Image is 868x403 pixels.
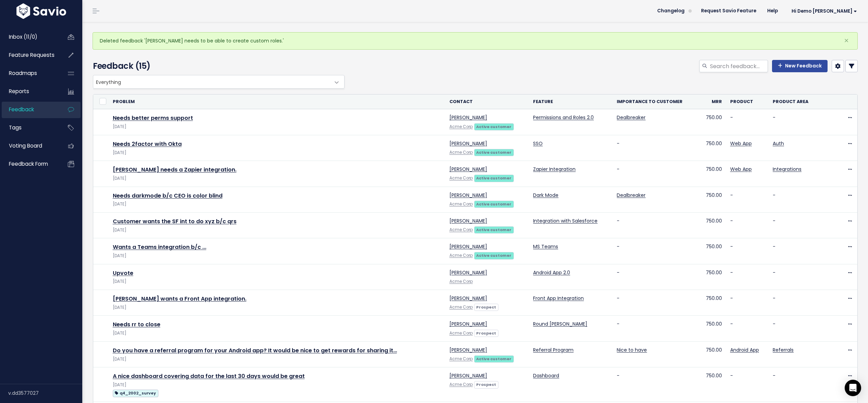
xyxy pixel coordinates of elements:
[93,75,345,89] span: Everything
[449,201,473,207] a: Acme Corp
[449,192,487,199] a: [PERSON_NAME]
[533,243,558,250] a: MS Teams
[844,35,849,46] span: ×
[726,290,769,316] td: -
[726,109,769,135] td: -
[617,192,646,199] a: Dealbreaker
[113,347,397,354] a: Do you have a referral program for your Android app? It would be nice to get rewards for sharing it…
[474,123,514,130] a: Active customer
[529,95,613,109] th: Feature
[449,279,473,284] a: Acme Corp
[726,212,769,238] td: -
[9,70,37,77] span: Roadmaps
[113,149,441,156] div: [DATE]
[2,84,57,99] a: Reports
[837,33,856,49] button: Close
[533,217,598,224] a: Integration with Salesforce
[698,264,726,290] td: 750.00
[613,95,698,109] th: Importance to Customer
[113,140,182,148] a: Needs 2factor with Okta
[726,367,769,402] td: -
[474,381,498,388] a: Prospect
[113,330,441,337] div: [DATE]
[698,212,726,238] td: 750.00
[113,175,441,182] div: [DATE]
[9,142,42,149] span: Voting Board
[449,175,473,181] a: Acme Corp
[730,166,752,173] a: Web App
[9,160,48,167] span: Feedback form
[449,382,473,387] a: Acme Corp
[773,166,801,173] a: Integrations
[769,367,819,402] td: -
[113,227,441,234] div: [DATE]
[93,75,330,88] span: Everything
[113,192,222,200] a: Needs darkmode b/c CEO is color blind
[726,95,769,109] th: Product
[476,304,496,310] strong: Prospect
[709,60,768,72] input: Search feedback...
[476,227,511,232] strong: Active customer
[474,355,514,362] a: Active customer
[449,243,487,250] a: [PERSON_NAME]
[533,269,570,276] a: Android App 2.0
[476,330,496,336] strong: Prospect
[773,347,794,353] a: Referrals
[783,6,863,16] a: Hi Demo [PERSON_NAME]
[9,106,34,113] span: Feedback
[93,60,341,72] h4: Feedback (15)
[9,33,37,40] span: Inbox (11/0)
[113,252,441,260] div: [DATE]
[533,372,559,379] a: Dashboard
[113,295,246,303] a: [PERSON_NAME] wants a Front App integration.
[533,140,543,147] a: SSO
[93,32,858,50] div: Deleted feedback '[PERSON_NAME] needs to be able to create custom roles.'
[476,356,511,362] strong: Active customer
[476,201,511,207] strong: Active customer
[113,217,237,225] a: Customer wants the SF int to do xyz b/c qrs
[109,95,445,109] th: Problem
[613,135,698,161] td: -
[730,140,752,147] a: Web App
[474,200,514,207] a: Active customer
[8,384,82,402] div: v.dd3577027
[113,201,441,208] div: [DATE]
[533,347,574,353] a: Referral Program
[613,290,698,316] td: -
[769,212,819,238] td: -
[449,217,487,224] a: [PERSON_NAME]
[698,135,726,161] td: 750.00
[113,114,193,122] a: Needs better perms support
[726,238,769,264] td: -
[113,278,441,285] div: [DATE]
[533,320,587,327] a: Round [PERSON_NAME]
[15,3,68,19] img: logo-white.9d6f32f41409.svg
[772,60,828,72] a: New Feedback
[698,367,726,402] td: 750.00
[769,290,819,316] td: -
[113,243,206,251] a: Wants a Teams integration b/c ...
[449,227,473,232] a: Acme Corp
[698,341,726,367] td: 750.00
[476,124,511,129] strong: Active customer
[449,114,487,121] a: [PERSON_NAME]
[113,381,441,389] div: [DATE]
[769,316,819,341] td: -
[113,372,305,380] a: A nice dashboard covering data for the last 30 days would be great
[113,166,237,174] a: [PERSON_NAME] needs a Zapier integration.
[769,238,819,264] td: -
[617,347,647,353] a: Nice to have
[792,9,857,14] span: Hi Demo [PERSON_NAME]
[474,226,514,233] a: Active customer
[726,316,769,341] td: -
[533,114,594,121] a: Permissions and Roles 2.0
[474,252,514,259] a: Active customer
[445,95,529,109] th: Contact
[613,238,698,264] td: -
[449,253,473,258] a: Acme Corp
[9,51,55,59] span: Feature Requests
[769,264,819,290] td: -
[613,264,698,290] td: -
[698,187,726,212] td: 750.00
[474,329,498,336] a: Prospect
